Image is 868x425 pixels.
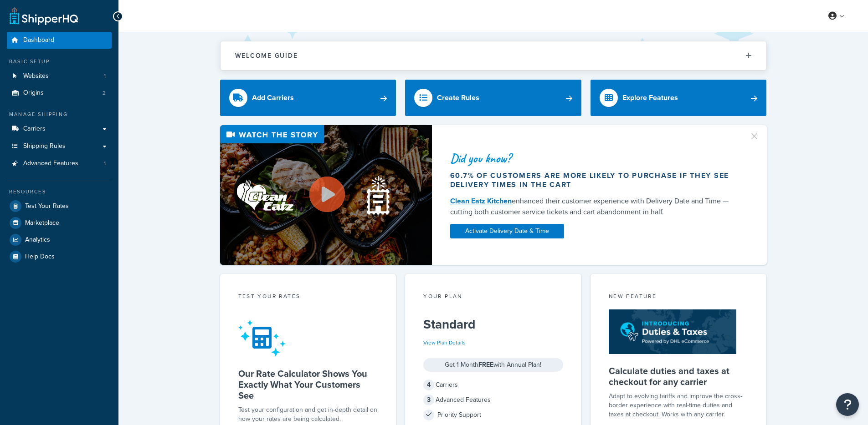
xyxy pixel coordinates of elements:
[104,72,106,80] span: 1
[7,68,112,85] li: Websites
[423,358,563,372] div: Get 1 Month with Annual Plan!
[450,196,512,206] a: Clean Eatz Kitchen
[25,236,50,244] span: Analytics
[7,85,112,101] li: Origins
[220,80,396,116] a: Add Carriers
[423,395,434,405] span: 3
[7,121,112,137] a: Carriers
[7,58,112,66] div: Basic Setup
[23,142,66,150] span: Shipping Rules
[591,80,767,116] a: Explore Features
[7,68,112,85] a: Websites1
[437,91,479,104] div: Create Rules
[609,392,749,419] p: Adapt to evolving tariffs and improve the cross-border experience with real-time duties and taxes...
[7,198,112,214] a: Test Your Rates
[7,111,112,118] div: Manage Shipping
[622,91,678,104] div: Explore Features
[25,219,59,227] span: Marketplace
[7,155,112,172] li: Advanced Features
[7,215,112,231] a: Marketplace
[7,188,112,196] div: Resources
[23,89,44,97] span: Origins
[423,339,466,347] a: View Plan Details
[423,394,563,406] div: Advanced Features
[25,253,55,261] span: Help Docs
[238,292,378,303] div: Test your rates
[238,405,378,424] div: Test your configuration and get in-depth detail on how your rates are being calculated.
[252,91,294,104] div: Add Carriers
[609,292,749,303] div: New Feature
[238,368,378,401] h5: Our Rate Calculator Shows You Exactly What Your Customers See
[104,160,106,167] span: 1
[7,32,112,49] a: Dashboard
[23,160,78,167] span: Advanced Features
[450,171,738,189] div: 60.7% of customers are more likely to purchase if they see delivery times in the cart
[7,248,112,265] a: Help Docs
[609,365,749,387] h5: Calculate duties and taxes at checkout for any carrier
[450,152,738,165] div: Did you know?
[7,85,112,101] a: Origins2
[23,36,54,44] span: Dashboard
[423,409,563,421] div: Priority Support
[7,138,112,155] a: Shipping Rules
[478,360,493,369] strong: FREE
[450,196,738,218] div: enhanced their customer experience with Delivery Date and Time — cutting both customer service ti...
[7,232,112,248] a: Analytics
[405,80,581,116] a: Create Rules
[221,41,766,70] button: Welcome Guide
[423,292,563,303] div: Your Plan
[220,125,432,265] img: Video thumbnail
[23,125,46,133] span: Carriers
[103,89,106,97] span: 2
[423,379,563,391] div: Carriers
[235,52,298,59] h2: Welcome Guide
[450,224,564,238] a: Activate Delivery Date & Time
[23,72,49,80] span: Websites
[25,202,69,210] span: Test Your Rates
[7,155,112,172] a: Advanced Features1
[836,393,859,416] button: Open Resource Center
[423,317,563,332] h5: Standard
[423,379,434,390] span: 4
